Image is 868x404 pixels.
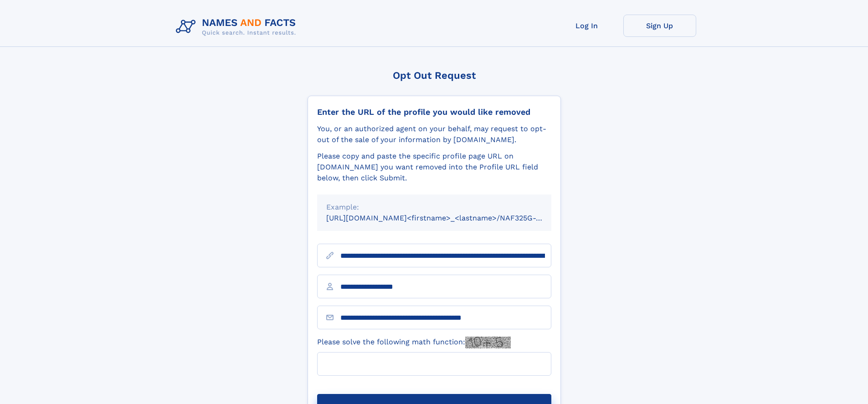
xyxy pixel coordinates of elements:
[308,70,561,81] div: Opt Out Request
[317,107,551,117] div: Enter the URL of the profile you would like removed
[172,15,303,39] img: Logo Names and Facts
[317,337,511,348] label: Please solve the following math function:
[623,15,696,37] a: Sign Up
[317,123,551,145] div: You, or an authorized agent on your behalf, may request to opt-out of the sale of your informatio...
[326,214,569,222] small: [URL][DOMAIN_NAME]<firstname>_<lastname>/NAF325G-xxxxxxxx
[550,15,623,37] a: Log In
[326,202,542,213] div: Example:
[317,151,551,184] div: Please copy and paste the specific profile page URL on [DOMAIN_NAME] you want removed into the Pr...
